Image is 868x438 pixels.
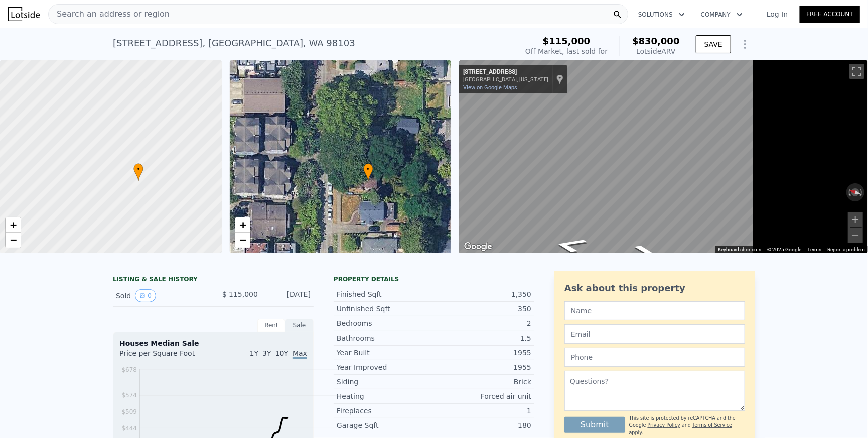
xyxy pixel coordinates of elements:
div: Price per Square Foot [119,348,213,364]
div: Off Market, last sold for [525,46,608,56]
span: Max [293,349,307,359]
button: Rotate clockwise [859,183,865,201]
button: Zoom in [848,212,863,227]
button: Submit [564,417,625,433]
div: [GEOGRAPHIC_DATA], [US_STATE] [463,76,548,83]
button: SAVE [696,35,731,53]
button: Toggle fullscreen view [849,64,864,79]
span: + [10,218,17,231]
path: Go North, Interlake Ave N [540,234,602,257]
div: This site is protected by reCAPTCHA and the Google and apply. [629,415,745,436]
div: Year Improved [337,362,434,372]
div: 1955 [434,348,531,358]
div: LISTING & SALE HISTORY [113,275,314,285]
div: Street View [459,60,868,253]
div: Forced air unit [434,391,531,401]
span: 1Y [250,349,258,357]
span: $ 115,000 [222,290,258,298]
a: Open this area in Google Maps (opens a new window) [462,240,495,253]
div: Lotside ARV [632,46,680,56]
span: − [239,234,246,246]
div: Bathrooms [337,333,434,343]
div: Unfinished Sqft [337,304,434,314]
a: Zoom out [6,233,21,248]
div: Sold [116,289,205,302]
tspan: $509 [121,408,137,415]
span: − [10,234,17,246]
tspan: $444 [121,425,137,432]
input: Phone [564,348,745,367]
button: Show Options [735,34,755,54]
div: 1955 [434,362,531,372]
div: Fireplaces [337,406,434,416]
button: Zoom out [848,228,863,243]
div: 180 [434,420,531,430]
input: Email [564,324,745,344]
div: 2 [434,318,531,328]
div: • [363,163,373,181]
div: Garage Sqft [337,420,434,430]
input: Name [564,301,745,320]
span: 3Y [262,349,271,357]
a: Privacy Policy [648,422,680,428]
div: Heating [337,391,434,401]
a: Report a problem [827,247,865,252]
tspan: $678 [121,367,137,374]
button: Rotate counterclockwise [846,183,852,201]
a: Log In [755,9,800,19]
button: View historical data [135,289,156,302]
button: Reset the view [846,186,865,199]
span: $830,000 [632,36,680,46]
span: $115,000 [543,36,591,46]
div: [STREET_ADDRESS] [463,68,548,76]
div: Map [459,60,868,253]
div: 1.5 [434,333,531,343]
div: 1 [434,406,531,416]
a: Terms (opens in new tab) [807,247,821,252]
div: 1,350 [434,289,531,299]
span: © 2025 Google [767,247,801,252]
div: 350 [434,304,531,314]
span: • [133,165,143,174]
div: Sale [285,319,314,332]
div: Year Built [337,348,434,358]
div: [DATE] [266,289,311,302]
div: Houses Median Sale [119,338,307,348]
button: Company [693,6,751,24]
a: Zoom out [235,233,250,248]
a: Free Account [800,6,860,23]
img: Google [462,240,495,253]
span: + [239,218,246,231]
div: Siding [337,377,434,387]
a: Zoom in [6,217,21,233]
button: Solutions [630,6,693,24]
div: Ask about this property [564,281,745,295]
div: [STREET_ADDRESS] , [GEOGRAPHIC_DATA] , WA 98103 [113,36,355,50]
span: Search an address or region [49,8,170,20]
div: Finished Sqft [337,289,434,299]
div: Rent [257,319,285,332]
a: Show location on map [556,74,563,85]
a: Terms of Service [692,422,732,428]
img: Lotside [8,7,40,21]
span: 10Y [275,349,288,357]
div: Brick [434,377,531,387]
span: • [363,165,373,174]
div: Property details [334,275,534,283]
div: Bedrooms [337,318,434,328]
a: Zoom in [235,217,250,233]
button: Keyboard shortcuts [718,246,761,253]
div: • [133,163,143,181]
a: View on Google Maps [463,84,517,91]
tspan: $574 [121,392,137,399]
path: Go South, Interlake Ave N [611,241,673,264]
